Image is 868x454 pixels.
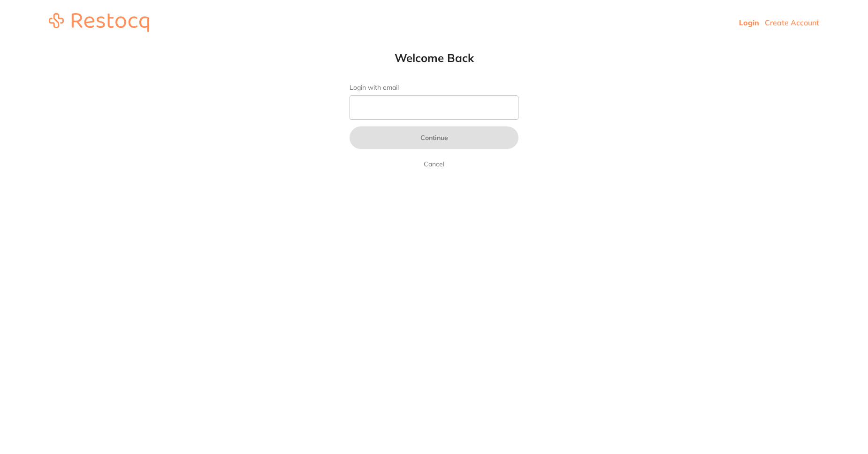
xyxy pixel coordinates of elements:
a: Create Account [765,18,819,27]
h1: Welcome Back [331,51,537,65]
label: Login with email [350,84,518,92]
a: Login [739,18,759,27]
img: restocq_logo.svg [49,13,149,32]
button: Continue [350,126,518,149]
a: Cancel [422,158,446,170]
